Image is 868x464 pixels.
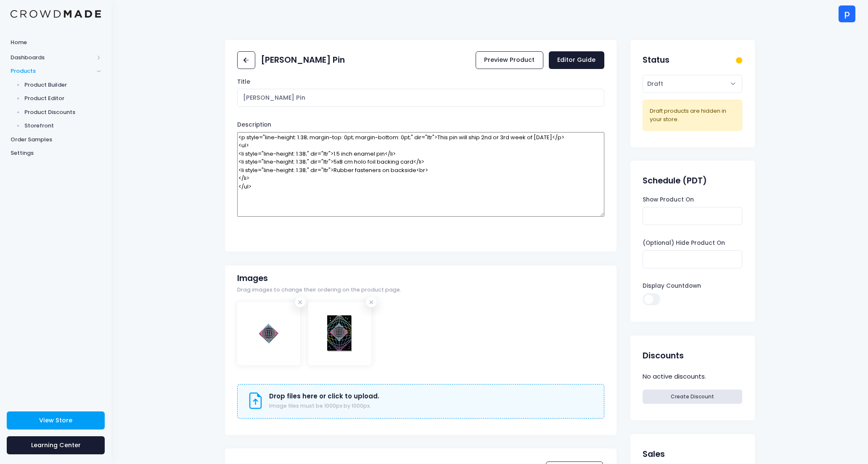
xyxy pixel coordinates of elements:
[643,176,707,186] h2: Schedule (PDT)
[650,107,735,123] div: Draft products are hidden in your store.
[11,67,94,75] span: Products
[11,38,101,47] span: Home
[643,351,684,361] h2: Discounts
[261,55,345,65] h2: [PERSON_NAME] Pin
[643,282,701,290] label: Display Countdown
[366,297,377,308] span: Remove image
[24,108,101,117] span: Product Discounts
[839,5,855,22] div: p
[237,121,271,129] label: Description
[643,55,670,65] h2: Status
[31,441,81,449] span: Learning Center
[237,286,401,294] span: Drag images to change their ordering on the product page.
[11,135,101,144] span: Order Samples
[269,402,371,409] span: Image files must be 1000px by 1000px.
[11,53,94,62] span: Dashboards
[643,390,742,404] a: Create Discount
[295,297,305,308] span: Remove image
[11,149,101,157] span: Settings
[269,392,379,400] h3: Drop files here or click to upload.
[643,239,725,247] label: (Optional) Hide Product On
[643,449,665,459] h2: Sales
[7,436,105,454] a: Learning Center
[237,78,250,86] label: Title
[39,416,72,424] span: View Store
[24,81,101,89] span: Product Builder
[643,196,694,204] label: Show Product On
[7,411,105,430] a: View Store
[237,273,268,283] h2: Images
[549,51,604,69] a: Editor Guide
[24,122,101,130] span: Storefront
[24,94,101,103] span: Product Editor
[11,10,101,18] img: Logo
[237,132,604,217] textarea: <p style="line-height: 1.38; margin-top: 0pt; margin-bottom: 0pt;" dir="ltr">This pin will ship 2...
[476,51,543,69] a: Preview Product
[643,371,742,383] div: No active discounts.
